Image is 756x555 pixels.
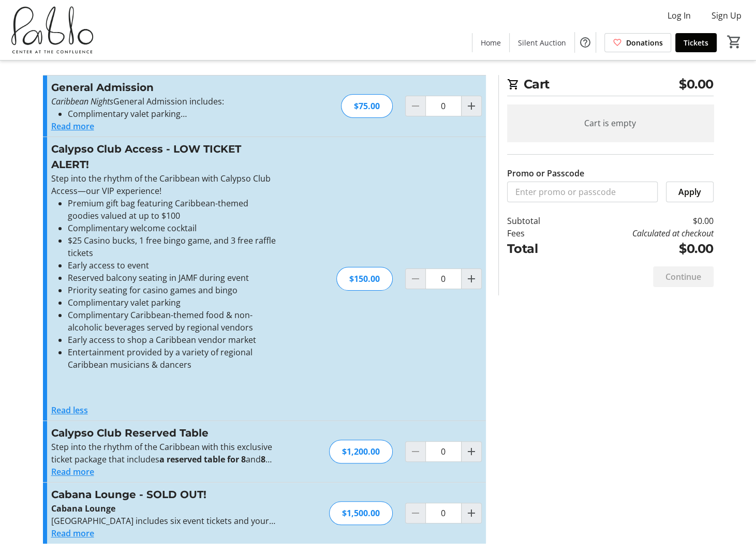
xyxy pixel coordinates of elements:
button: Read more [51,120,94,132]
input: Enter promo or passcode [507,182,658,202]
h3: Calypso Club Access - LOW TICKET ALERT! [51,141,277,172]
div: $150.00 [336,267,393,291]
span: Tickets [684,37,708,48]
td: $0.00 [567,239,713,258]
li: Complimentary valet parking [68,108,277,120]
span: Donations [626,37,663,48]
span: Log In [668,9,691,22]
img: Pablo Center's Logo [6,4,98,56]
button: Increment by one [462,442,481,461]
li: Complimentary valet parking [68,296,277,309]
strong: a reserved table for 8 [159,454,246,465]
li: Reserved balcony seating in JAMF during event [68,272,277,284]
div: $75.00 [341,94,393,118]
button: Sign Up [703,7,750,24]
div: $1,500.00 [329,501,393,525]
h3: General Admission [51,80,277,95]
button: Increment by one [462,269,481,289]
input: Calypso Club Access - LOW TICKET ALERT! Quantity [425,268,462,289]
button: Help [575,32,596,53]
button: Apply [666,182,714,202]
li: Early access to event [68,259,277,272]
td: $0.00 [567,215,713,227]
td: Fees [507,227,567,239]
p: General Admission includes: [51,95,277,108]
a: Tickets [675,33,717,52]
input: General Admission Quantity [425,96,462,116]
button: Read more [51,527,94,539]
span: Home [481,37,501,48]
li: Priority seating for casino games and bingo [68,284,277,296]
input: Calypso Club Reserved Table Quantity [425,441,462,462]
button: Increment by one [462,96,481,116]
a: Home [472,33,509,52]
a: Donations [604,33,671,52]
h2: Cart [507,75,714,96]
td: Calculated at checkout [567,227,713,239]
td: Subtotal [507,215,567,227]
li: $25 Casino bucks, 1 free bingo game, and 3 free raffle tickets [68,234,277,259]
td: Total [507,239,567,258]
li: Complimentary welcome cocktail [68,222,277,234]
h3: Cabana Lounge - SOLD OUT! [51,487,277,502]
label: Promo or Passcode [507,167,584,179]
span: Silent Auction [518,37,566,48]
button: Increment by one [462,503,481,523]
em: Caribbean Nights [51,96,113,107]
span: Apply [678,186,701,198]
strong: Cabana Lounge [51,503,115,514]
button: Read less [51,404,88,416]
input: Cabana Lounge - SOLD OUT! Quantity [425,503,462,523]
button: Cart [725,33,744,51]
p: Step into the rhythm of the Caribbean with Calypso Club Access—our VIP experience! [51,172,277,197]
button: Log In [659,7,699,24]
span: $0.00 [679,75,714,94]
span: Sign Up [711,9,742,22]
button: Read more [51,466,94,478]
li: Complimentary Caribbean-themed food & non-alcoholic beverages served by regional vendors [68,309,277,334]
li: Early access to shop a Caribbean vendor market [68,334,277,346]
li: Entertainment provided by a variety of regional Caribbean musicians & dancers [68,346,277,371]
div: $1,200.00 [329,440,393,463]
a: Silent Auction [510,33,574,52]
h3: Calypso Club Reserved Table [51,425,277,441]
li: Premium gift bag featuring Caribbean-themed goodies valued at up to $100 [68,197,277,222]
div: Cart is empty [507,104,714,142]
p: Step into the rhythm of the Caribbean with this exclusive ticket package that includes and —our u... [51,441,277,466]
p: [GEOGRAPHIC_DATA] includes six event tickets and your own private cabana-style seating area. [51,515,277,527]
